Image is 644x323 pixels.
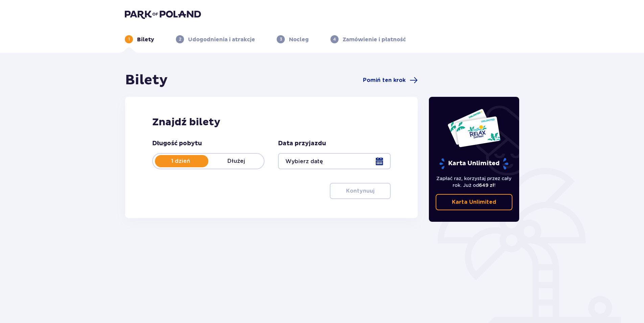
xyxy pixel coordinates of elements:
span: Pomiń ten krok [363,77,406,84]
p: Data przyjazdu [278,139,326,148]
p: 4 [333,36,336,42]
p: Udogodnienia i atrakcje [188,36,255,43]
p: Karta Unlimited [439,158,509,170]
button: Kontynuuj [330,183,391,199]
p: Długość pobytu [152,139,202,148]
h1: Bilety [125,72,168,89]
p: Bilety [137,36,154,43]
p: 1 [128,36,130,42]
p: Dłużej [208,157,264,165]
a: Karta Unlimited [436,194,513,210]
p: Kontynuuj [346,187,374,195]
p: Nocleg [289,36,309,43]
span: 649 zł [479,182,494,188]
p: 3 [280,36,282,42]
h2: Znajdź bilety [152,116,391,129]
p: Karta Unlimited [452,198,496,206]
a: Pomiń ten krok [363,76,418,84]
p: Zamówienie i płatność [343,36,406,43]
img: Park of Poland logo [125,9,201,19]
p: 2 [179,36,181,42]
p: Zapłać raz, korzystaj przez cały rok. Już od ! [436,175,513,189]
p: 1 dzień [153,157,208,165]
